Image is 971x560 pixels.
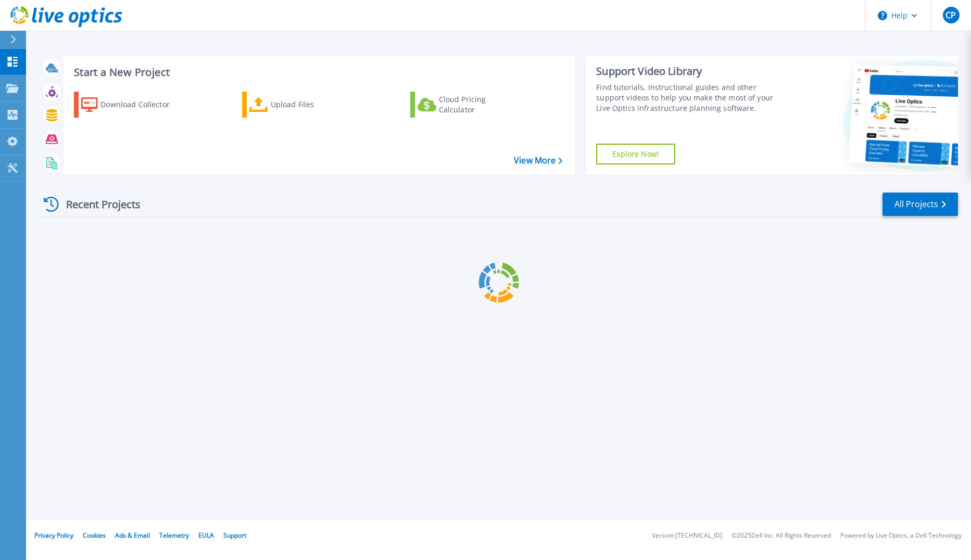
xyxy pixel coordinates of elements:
a: Ads & Email [115,531,150,540]
a: Cookies [83,531,106,540]
div: Recent Projects [40,192,155,217]
span: CP [945,11,956,19]
div: Download Collector [100,94,184,115]
li: © 2025 Dell Inc. All Rights Reserved [732,532,831,539]
a: All Projects [882,193,958,216]
a: EULA [198,531,214,540]
a: Privacy Policy [34,531,73,540]
div: Cloud Pricing Calculator [439,94,522,115]
a: Download Collector [74,92,190,118]
div: Support Video Library [596,65,786,78]
a: View More [514,156,562,166]
a: Upload Files [242,92,358,118]
h3: Start a New Project [74,67,562,78]
li: Powered by Live Optics, a Dell Technology [840,532,962,539]
a: Support [223,531,246,540]
a: Cloud Pricing Calculator [410,92,526,118]
div: Upload Files [271,94,354,115]
a: Telemetry [159,531,189,540]
li: Version: [TECHNICAL_ID] [652,532,722,539]
a: Explore Now! [596,144,675,164]
div: Find tutorials, instructional guides and other support videos to help you make the most of your L... [596,82,786,113]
